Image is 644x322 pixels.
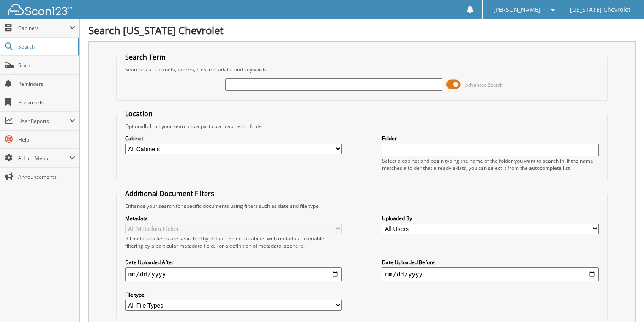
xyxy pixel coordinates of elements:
[382,215,599,222] label: Uploaded By
[125,267,342,281] input: start
[570,7,630,12] span: [US_STATE] Chevrolet
[382,157,599,172] div: Select a cabinet and begin typing the name of the folder you want to search in. If the name match...
[292,242,303,249] a: here
[18,99,75,106] span: Bookmarks
[18,173,75,180] span: Announcements
[88,23,636,37] h1: Search [US_STATE] Chevrolet
[382,259,599,266] label: Date Uploaded Before
[18,136,75,143] span: Help
[465,82,503,88] span: Advanced Search
[493,7,540,12] span: [PERSON_NAME]
[121,109,157,118] legend: Location
[18,117,69,125] span: User Reports
[18,62,75,69] span: Scan
[602,281,644,322] iframe: Chat Widget
[382,135,599,142] label: Folder
[8,4,72,15] img: scan123-logo-white.svg
[125,259,342,266] label: Date Uploaded After
[125,135,342,142] label: Cabinet
[121,52,170,62] legend: Search Term
[18,155,69,162] span: Admin Menu
[382,267,599,281] input: end
[121,123,603,130] div: Optionally limit your search to a particular cabinet or folder
[18,43,74,50] span: Search
[125,291,342,298] label: File type
[121,202,603,210] div: Enhance your search for specific documents using filters such as date and file type.
[18,25,69,32] span: Cabinets
[18,80,75,87] span: Reminders
[121,189,218,198] legend: Additional Document Filters
[125,235,342,249] div: All metadata fields are searched by default. Select a cabinet with metadata to enable filtering b...
[125,215,342,222] label: Metadata
[121,66,603,73] div: Searches all cabinets, folders, files, metadata, and keywords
